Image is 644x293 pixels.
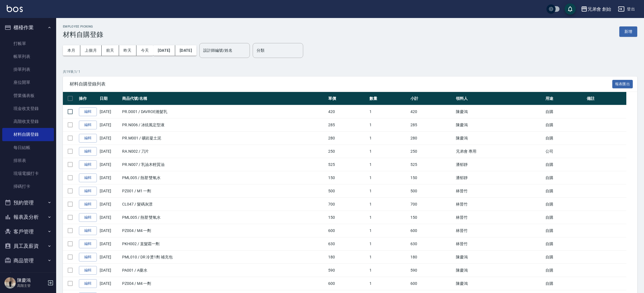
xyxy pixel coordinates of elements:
td: 180 [327,251,368,264]
a: 掛單列表 [2,63,54,76]
a: 編輯 [79,134,97,143]
td: [DATE] [98,237,121,251]
td: 陳慶鴻 [455,277,544,290]
td: [DATE] [98,277,121,290]
a: 編輯 [79,200,97,209]
button: 員工及薪資 [2,239,54,253]
div: 兄弟會 創始 [588,6,611,13]
th: 備註 [585,92,626,105]
a: 帳單列表 [2,50,54,63]
td: 150 [327,171,368,184]
h2: Employee Picking [63,25,103,28]
td: 自購 [544,171,585,184]
td: RA.N002 / 刀片 [121,145,327,158]
td: [DATE] [98,132,121,145]
td: PR.M001 / 礦岩凝土泥 [121,132,327,145]
td: 525 [327,158,368,171]
a: 編輯 [79,107,97,116]
td: 1 [368,211,409,224]
a: 打帳單 [2,37,54,50]
button: 新增 [619,26,637,37]
a: 編輯 [79,173,97,182]
button: 行銷工具 [2,268,54,282]
td: 1 [368,158,409,171]
td: 1 [368,118,409,132]
td: 兄弟會 專用 [455,145,544,158]
td: 自購 [544,237,585,251]
td: 150 [327,211,368,224]
a: 報表匯出 [612,81,633,86]
td: [DATE] [98,211,121,224]
a: 編輯 [79,187,97,195]
td: [DATE] [98,158,121,171]
td: [DATE] [98,251,121,264]
td: PZ001 / M1 一劑 [121,184,327,198]
td: PR.N007 / 乳油木輕質油 [121,158,327,171]
td: 林晉竹 [455,224,544,237]
th: 小計 [409,92,455,105]
td: 潘郁靜 [455,158,544,171]
td: 1 [368,198,409,211]
td: PML005 / 熱塑 雙氧水 [121,171,327,184]
td: [DATE] [98,145,121,158]
td: 285 [327,118,368,132]
td: 自購 [544,158,585,171]
td: [DATE] [98,118,121,132]
a: 新增 [619,29,637,34]
button: 報表匯出 [612,80,633,89]
td: [DATE] [98,184,121,198]
td: 自購 [544,184,585,198]
td: 590 [409,264,455,277]
a: 材料自購登錄 [2,128,54,141]
button: 客戶管理 [2,224,54,239]
a: 編輯 [79,253,97,262]
a: 現金收支登錄 [2,102,54,115]
td: 自購 [544,264,585,277]
button: 上個月 [80,45,102,56]
td: 陳慶鴻 [455,251,544,264]
td: 590 [327,264,368,277]
td: 700 [327,198,368,211]
td: 自購 [544,211,585,224]
td: 1 [368,145,409,158]
td: 自購 [544,198,585,211]
td: PML005 / 熱塑 雙氧水 [121,211,327,224]
td: PR.N006 / 冰炫風定型液 [121,118,327,132]
button: 兄弟會 創始 [579,3,613,15]
a: 高階收支登錄 [2,115,54,128]
th: 操作 [77,92,98,105]
a: 每日結帳 [2,141,54,154]
th: 商品代號/名稱 [121,92,327,105]
td: 1 [368,132,409,145]
td: 陳慶鴻 [455,118,544,132]
a: 編輯 [79,147,97,156]
td: 自購 [544,118,585,132]
td: 250 [409,145,455,158]
td: 180 [409,251,455,264]
a: 座位開單 [2,76,54,89]
td: 林晉竹 [455,237,544,251]
td: 630 [409,237,455,251]
td: 1 [368,277,409,290]
h3: 材料自購登錄 [63,31,103,39]
td: [DATE] [98,105,121,118]
td: 1 [368,171,409,184]
td: 陳慶鴻 [455,264,544,277]
a: 編輯 [79,266,97,275]
td: 自購 [544,251,585,264]
td: 潘郁靜 [455,171,544,184]
a: 編輯 [79,279,97,288]
button: save [565,3,576,15]
td: 280 [409,132,455,145]
button: 商品管理 [2,253,54,268]
h5: 陳慶鴻 [17,278,46,283]
a: 編輯 [79,121,97,129]
td: [DATE] [98,171,121,184]
img: Logo [7,5,23,12]
button: 今天 [136,45,154,56]
td: 自購 [544,132,585,145]
button: 櫃檯作業 [2,20,54,35]
td: CL047 / 髮碼灰漂 [121,198,327,211]
td: 525 [409,158,455,171]
a: 編輯 [79,160,97,169]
